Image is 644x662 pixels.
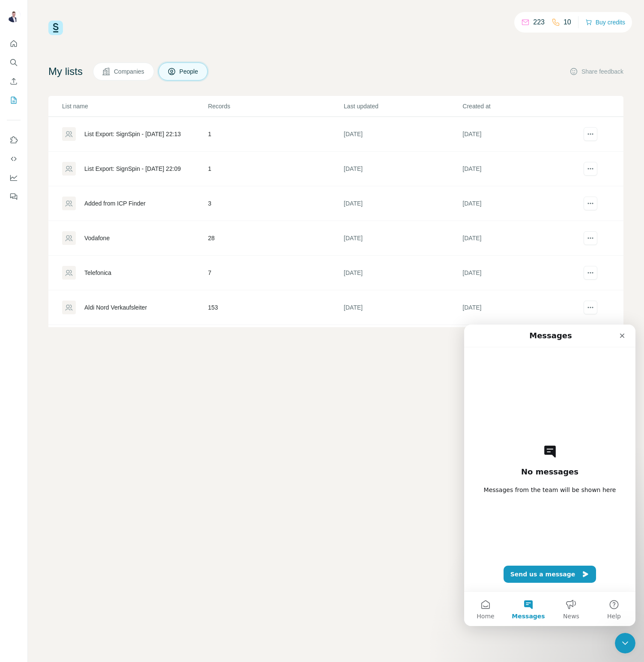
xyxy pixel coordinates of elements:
[585,16,625,28] button: Buy credits
[584,231,597,245] button: actions
[208,117,343,152] td: 1
[84,268,111,277] div: Telefonica
[62,102,207,110] p: List name
[208,221,343,256] td: 28
[7,74,21,89] button: Enrich CSV
[343,152,462,186] td: [DATE]
[208,152,343,186] td: 1
[84,303,147,312] div: Aldi Nord Verkaufsleiter
[343,325,462,360] td: [DATE]
[84,199,146,208] div: Added from ICP Finder
[343,186,462,221] td: [DATE]
[114,67,145,76] span: Companies
[179,67,199,76] span: People
[462,256,581,290] td: [DATE]
[48,21,63,35] img: Surfe Logo
[208,256,343,290] td: 7
[208,325,343,360] td: 23
[563,17,571,27] p: 10
[343,221,462,256] td: [DATE]
[533,17,545,27] p: 223
[584,197,597,210] button: actions
[343,256,462,290] td: [DATE]
[84,130,181,138] div: List Export: SignSpin - [DATE] 22:13
[615,633,635,653] iframe: Intercom live chat
[344,102,462,110] p: Last updated
[584,162,597,176] button: actions
[7,92,21,108] button: My lists
[7,36,21,51] button: Quick start
[462,221,581,256] td: [DATE]
[584,127,597,141] button: actions
[7,132,21,148] button: Use Surfe on LinkedIn
[462,325,581,360] td: [DATE]
[569,67,623,76] button: Share feedback
[464,325,635,626] iframe: Intercom live chat
[208,290,343,325] td: 153
[84,164,181,173] div: List Export: SignSpin - [DATE] 22:09
[84,234,110,242] div: Vodafone
[7,55,21,70] button: Search
[7,189,21,204] button: Feedback
[462,186,581,221] td: [DATE]
[343,117,462,152] td: [DATE]
[584,266,597,280] button: actions
[7,151,21,167] button: Use Surfe API
[48,65,83,78] h4: My lists
[584,301,597,314] button: actions
[462,152,581,186] td: [DATE]
[462,117,581,152] td: [DATE]
[208,186,343,221] td: 3
[343,290,462,325] td: [DATE]
[462,102,581,110] p: Created at
[7,170,21,185] button: Dashboard
[7,9,21,22] img: Avatar
[208,102,343,110] p: Records
[462,290,581,325] td: [DATE]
